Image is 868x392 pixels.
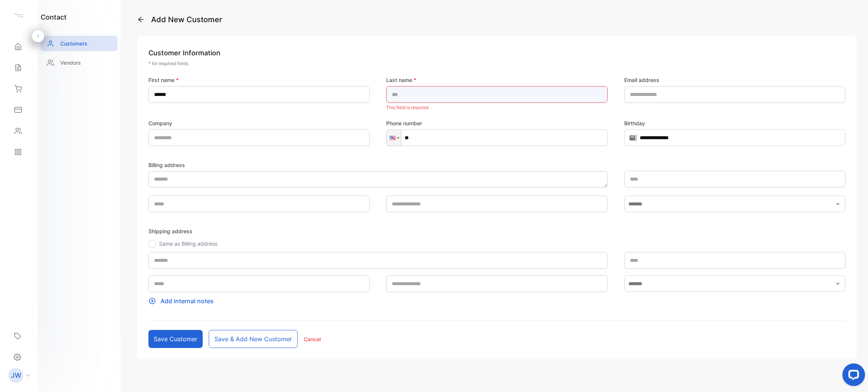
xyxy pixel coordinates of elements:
div: United States: + 1 [387,130,401,146]
p: Shipping address [148,227,845,235]
label: Last name [386,76,607,84]
p: Cancel [304,335,321,343]
button: Save customer [148,330,203,348]
h1: contact [41,12,67,22]
label: First name [148,76,370,84]
p: Add New Customer [137,14,857,25]
label: Billing address [148,161,608,169]
a: Vendors [41,55,118,70]
label: Birthday [624,119,845,127]
label: Same as Billing address [159,240,217,247]
label: Email address [624,76,845,84]
p: This field is required [386,103,607,112]
iframe: LiveChat chat widget [836,360,868,392]
img: logo [13,10,24,21]
p: Add internal notes [148,296,845,305]
a: Customers [41,36,118,51]
p: Customers [60,40,87,47]
label: Phone number [386,119,607,127]
p: Customer Information [148,48,845,58]
button: Save & add new customer [209,330,298,348]
p: * for required fields [148,60,845,67]
p: Vendors [60,59,81,67]
p: JW [11,371,21,380]
label: Company [148,119,370,127]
